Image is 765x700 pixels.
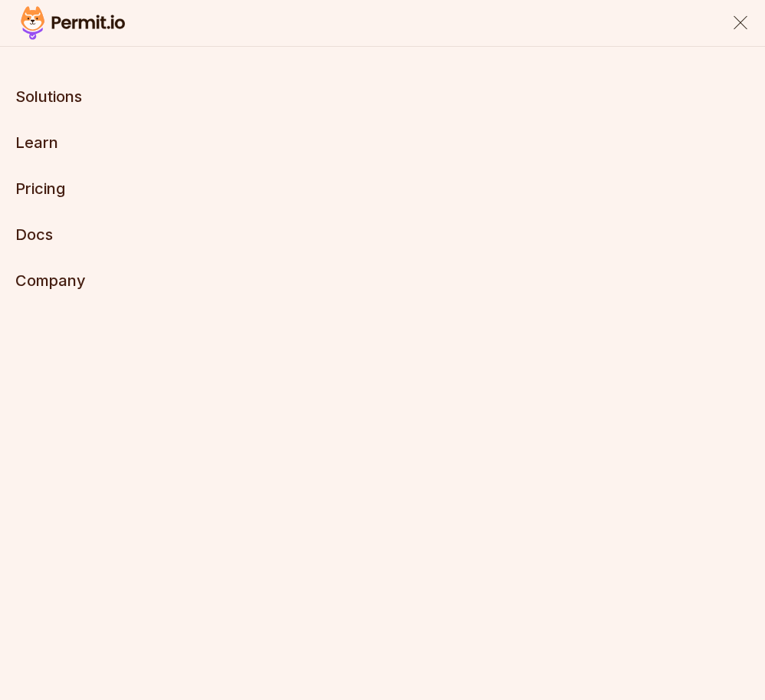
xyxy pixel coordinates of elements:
a: Docs [15,225,53,244]
button: Solutions [15,86,82,107]
button: Company [15,270,86,291]
img: Permit logo [15,3,130,43]
button: close menu [731,14,750,32]
a: Pricing [15,179,65,198]
button: Learn [15,132,58,153]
